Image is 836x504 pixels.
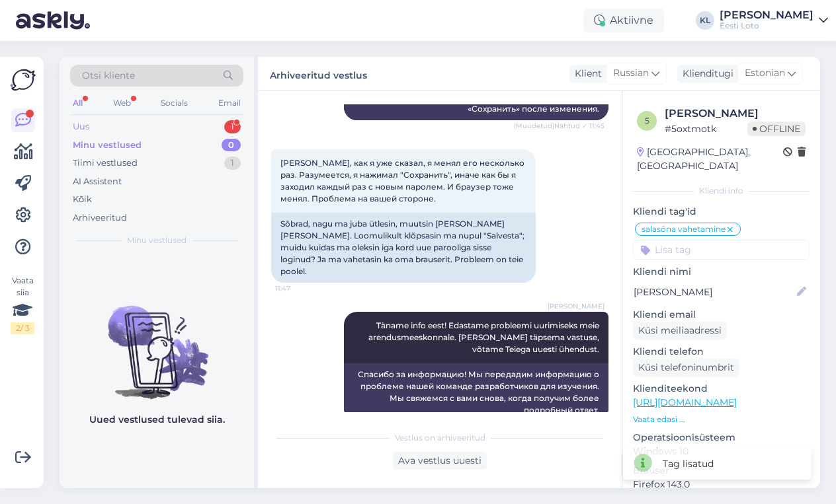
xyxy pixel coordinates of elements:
[633,265,810,279] p: Kliendi nimi
[224,157,241,170] div: 1
[73,211,127,225] div: Arhiveeritud
[368,320,601,354] span: Täname info eest! Edastame probleemi uurimiseks meie arendusmeeskonnale. [PERSON_NAME] täpsema va...
[11,322,34,334] div: 2 / 3
[73,175,122,188] div: AI Assistent
[645,116,649,126] span: 5
[665,106,806,122] div: [PERSON_NAME]
[11,67,36,92] img: Askly Logo
[73,120,89,133] div: Uus
[720,10,814,20] div: [PERSON_NAME]
[89,413,225,427] p: Uued vestlused tulevad siia.
[633,359,739,377] div: Küsi telefoninumbrit
[633,382,810,396] p: Klienditeekond
[216,94,243,112] div: Email
[271,213,536,283] div: Sõbrad, nagu ma juba ütlesin, muutsin [PERSON_NAME] [PERSON_NAME]. Loomulikult klõpsasin ma nupul...
[633,414,810,425] p: Vaata edasi ...
[633,185,810,197] div: Kliendi info
[634,285,794,299] input: Lisa nimi
[613,66,649,81] span: Russian
[633,431,810,445] p: Operatsioonisüsteem
[110,94,134,112] div: Web
[633,240,810,260] input: Lisa tag
[73,157,138,170] div: Tiimi vestlused
[275,283,325,293] span: 11:47
[569,67,602,81] div: Klient
[633,205,810,219] p: Kliendi tag'id
[158,94,190,112] div: Socials
[633,308,810,322] p: Kliendi email
[70,94,85,112] div: All
[637,145,783,173] div: [GEOGRAPHIC_DATA], [GEOGRAPHIC_DATA]
[663,457,714,471] div: Tag lisatud
[270,65,367,83] label: Arhiveeritud vestlus
[82,69,135,83] span: Otsi kliente
[73,193,92,206] div: Kõik
[60,282,254,401] img: No chats
[720,20,814,31] div: Eesti Loto
[583,9,664,32] div: Aktiivne
[633,345,810,359] p: Kliendi telefon
[395,432,485,444] span: Vestlus on arhiveeritud
[696,11,714,30] div: KL
[344,363,608,421] div: Спасибо за информацию! Мы передадим информацию о проблеме нашей команде разработчиков для изучени...
[514,121,605,131] span: (Muudetud) Nähtud ✓ 11:45
[633,396,737,408] a: [URL][DOMAIN_NAME]
[745,66,785,81] span: Estonian
[393,452,487,470] div: Ava vestlus uuesti
[677,67,733,81] div: Klienditugi
[633,322,727,340] div: Küsi meiliaadressi
[548,301,605,311] span: [PERSON_NAME]
[73,139,142,152] div: Minu vestlused
[280,158,526,203] span: [PERSON_NAME], как я уже сказал, я менял его несколько раз. Разумеется, я нажимал "Сохранить", ин...
[720,10,828,31] a: [PERSON_NAME]Eesti Loto
[665,122,747,136] div: # 5oxtmotk
[642,225,726,233] span: salasõna vahetamine
[224,120,241,133] div: 1
[747,122,806,136] span: Offline
[11,275,34,334] div: Vaata siia
[127,234,187,246] span: Minu vestlused
[222,139,241,152] div: 0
